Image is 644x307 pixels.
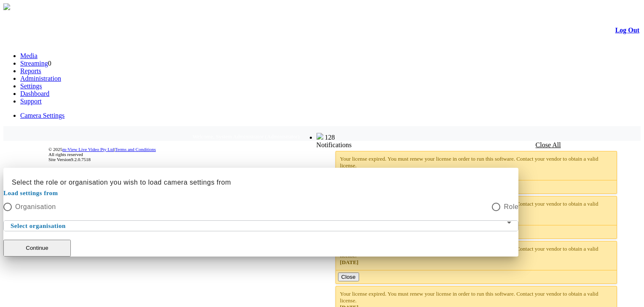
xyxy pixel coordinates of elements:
[12,202,56,212] label: Organisation
[536,141,561,148] a: Close All
[20,67,41,74] a: Reports
[325,134,335,141] span: 128
[193,133,300,140] span: Welcome, System Administrator (Administrator)
[20,60,48,67] a: Streaming
[9,142,43,167] img: DigiCert Secured Site Seal
[3,3,10,10] img: arrow-3.png
[115,147,156,152] a: Terms and Conditions
[48,147,639,162] div: © 2025 | All rights reserved
[48,157,639,162] div: Site Version
[338,273,359,281] button: Close
[317,141,623,149] div: Notifications
[3,188,518,198] mat-label: Load settings from
[20,82,42,90] a: Settings
[3,240,71,257] button: Continue
[615,26,639,34] a: Log Out
[48,60,51,67] span: 0
[340,156,613,176] div: Your license expired. You must renew your license in order to run this software. Contact your ven...
[71,157,91,162] span: 9.2.0.7518
[20,90,49,97] a: Dashboard
[500,202,518,212] label: Role
[3,201,518,212] mat-radio-group: Select an option
[20,75,61,82] a: Administration
[62,147,114,152] a: m-View Live Video Pty Ltd
[20,98,42,105] a: Support
[340,259,359,265] span: [DATE]
[3,168,518,188] h2: Select the role or organisation you wish to load camera settings from
[317,133,323,140] img: bell25.png
[20,112,64,119] a: Camera Settings
[20,52,38,59] a: Media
